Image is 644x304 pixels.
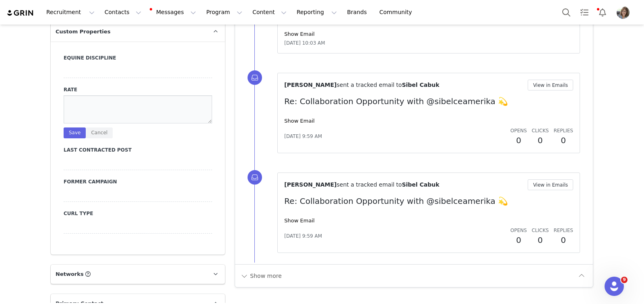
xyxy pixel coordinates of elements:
[284,133,322,140] span: [DATE] 9:59 AM
[532,128,549,134] span: Clicks
[342,3,374,21] a: Brands
[532,134,549,146] h2: 0
[510,228,527,233] span: Opens
[510,134,527,146] h2: 0
[605,277,624,296] iframe: Intercom live chat
[284,31,314,37] a: Show Email
[528,179,573,190] button: View in Emails
[553,234,573,246] h2: 0
[336,181,402,188] span: sent a tracked email to
[147,3,201,21] button: Messages
[284,82,336,88] span: [PERSON_NAME]
[510,234,527,246] h2: 0
[41,3,99,21] button: Recruitment
[6,9,35,17] img: grin logo
[56,28,110,36] span: Custom Properties
[284,195,573,207] p: Re: Collaboration Opportunity with @sibelceamerika 💫
[553,128,573,134] span: Replies
[100,3,146,21] button: Contacts
[612,6,638,19] button: Profile
[64,86,212,93] label: Rate
[248,3,291,21] button: Content
[56,270,84,278] span: Networks
[336,82,402,88] span: sent a tracked email to
[617,6,630,19] img: 6370deab-0789-4ef5-a3da-95b0dd21590d.jpeg
[240,269,282,282] button: Show more
[375,3,421,21] a: Community
[528,80,573,90] button: View in Emails
[284,39,325,47] span: [DATE] 10:03 AM
[64,210,212,217] label: Curl Type
[64,146,212,154] label: Last Contracted Post
[557,3,575,21] button: Search
[64,127,86,138] button: Save
[594,3,611,21] button: Notifications
[532,234,549,246] h2: 0
[284,118,314,124] a: Show Email
[201,3,247,21] button: Program
[64,54,212,62] label: Equine Discipline
[86,127,113,138] button: Cancel
[284,218,314,224] a: Show Email
[284,232,322,240] span: [DATE] 9:59 AM
[553,228,573,233] span: Replies
[532,228,549,233] span: Clicks
[284,181,336,188] span: [PERSON_NAME]
[553,134,573,146] h2: 0
[284,95,573,107] p: Re: Collaboration Opportunity with @sibelceamerika 💫
[64,178,212,185] label: Former Campaign
[621,277,627,283] span: 9
[576,3,593,21] a: Tasks
[510,128,527,134] span: Opens
[402,181,439,188] span: Sibel Cabuk
[292,3,342,21] button: Reporting
[402,82,439,88] span: Sibel Cabuk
